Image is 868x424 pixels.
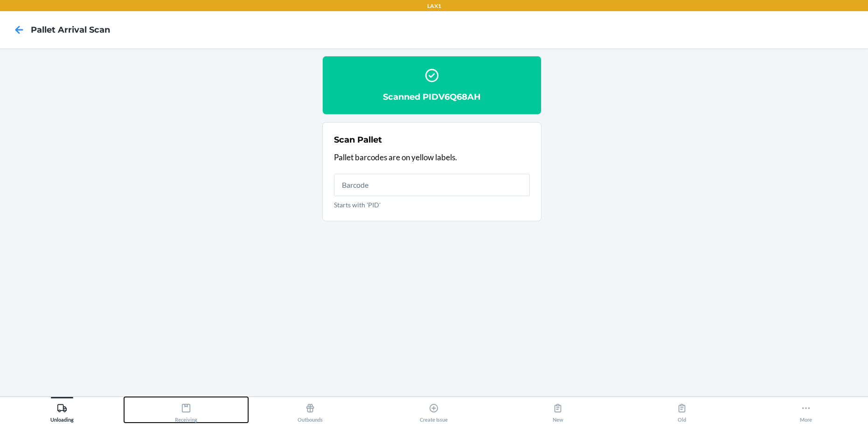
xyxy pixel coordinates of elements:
div: Old [677,399,687,423]
button: More [744,397,868,423]
input: Starts with 'PID' [334,174,530,196]
button: New [496,397,620,423]
div: New [553,399,563,423]
p: LAX1 [427,2,441,10]
div: Outbounds [298,399,323,423]
h2: Scanned PIDV6Q68AH [383,91,481,103]
div: Receiving [175,399,197,423]
button: Create Issue [372,397,496,423]
p: Pallet barcodes are on yellow labels. [334,151,530,164]
button: Outbounds [248,397,372,423]
div: More [800,399,812,423]
button: Receiving [124,397,248,423]
button: Old [620,397,744,423]
h4: Pallet Arrival Scan [31,24,110,36]
p: Starts with 'PID' [334,200,530,210]
div: Create Issue [420,399,448,423]
div: Unloading [50,399,74,423]
h2: Scan Pallet [334,134,382,146]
